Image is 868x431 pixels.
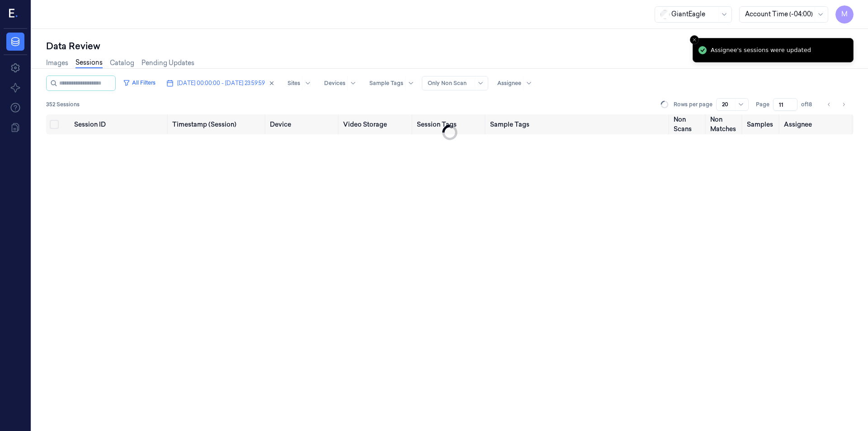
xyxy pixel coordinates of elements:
[823,98,835,111] button: Go to previous page
[756,100,769,109] span: Page
[690,35,699,44] button: Close toast
[707,114,743,134] th: Non Matches
[823,98,850,111] nav: pagination
[340,114,413,134] th: Video Storage
[674,100,712,109] p: Rows per page
[110,58,134,68] a: Catalog
[46,100,80,109] span: 352 Sessions
[142,58,194,68] a: Pending Updates
[75,58,103,68] a: Sessions
[266,114,340,134] th: Device
[71,114,168,134] th: Session ID
[46,58,68,68] a: Images
[780,114,854,134] th: Assignee
[119,76,159,90] button: All Filters
[837,98,850,111] button: Go to next page
[163,76,278,90] button: [DATE] 00:00:00 - [DATE] 23:59:59
[177,79,265,87] span: [DATE] 00:00:00 - [DATE] 23:59:59
[801,100,816,109] span: of 18
[711,46,811,55] div: Assignee's sessions were updated
[169,114,266,134] th: Timestamp (Session)
[743,114,780,134] th: Samples
[486,114,670,134] th: Sample Tags
[670,114,707,134] th: Non Scans
[413,114,486,134] th: Session Tags
[50,120,59,129] button: Select all
[46,40,854,52] div: Data Review
[835,5,854,24] button: M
